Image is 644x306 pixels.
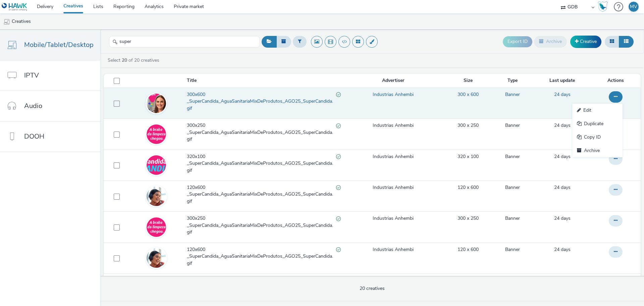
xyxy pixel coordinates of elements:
[24,70,39,80] span: IPTV
[373,91,414,98] a: Industrias Anhembi
[360,285,385,292] span: 20 creatives
[336,153,341,160] div: Valid
[572,131,623,144] a: Copy ID
[554,215,571,222] a: 12 September 2025, 22:47
[2,3,28,11] img: undefined Logo
[505,184,520,191] a: Banner
[442,74,494,88] th: Size
[554,153,571,160] a: 12 September 2025, 22:47
[187,153,344,177] a: 320x100 _SuperCandida_AguaSanitariaMixDeProdutos_AGO25_SuperCandida.gifValid
[24,40,94,50] span: Mobile/Tablet/Desktop
[187,153,336,174] span: 320x100 _SuperCandida_AguaSanitariaMixDeProdutos_AGO25_SuperCandida.gif
[572,104,623,117] a: Edit
[570,36,601,48] a: Creative
[619,36,634,47] button: Table
[336,246,341,253] div: Valid
[336,184,341,191] div: Valid
[187,184,336,205] span: 120x600 _SuperCandida_AguaSanitariaMixDeProdutos_AGO25_SuperCandida.gif
[3,18,10,25] img: mobile
[187,91,344,115] a: 300x600 _SuperCandida_AguaSanitariaMixDeProdutos_AGO25_SuperCandida.gifValid
[24,101,42,111] span: Audio
[554,184,571,191] a: 12 September 2025, 22:47
[598,1,608,12] img: Hawk Academy
[122,57,127,63] strong: 20
[187,246,344,270] a: 120x600 _SuperCandida_AguaSanitariaMixDeProdutos_AGO25_SuperCandida.gifValid
[373,153,414,160] a: Industrias Anhembi
[187,215,336,236] span: 300x250 _SuperCandida_AguaSanitariaMixDeProdutos_AGO25_SuperCandida.gif
[458,91,479,98] a: 300 x 600
[630,2,637,12] div: MV
[531,74,593,88] th: Last update
[147,148,166,245] img: e13bf3f1-c979-4b32-9872-6bbe7d971b12.gif
[554,91,571,98] span: 24 days
[554,122,571,129] span: 24 days
[458,246,479,253] a: 120 x 600
[107,57,162,63] a: Select of 20 creatives
[147,155,166,175] img: 28fa17d6-c355-412f-81bb-72fb25191da8.gif
[554,246,571,253] span: 24 days
[373,184,414,191] a: Industrias Anhembi
[187,184,344,208] a: 120x600 _SuperCandida_AguaSanitariaMixDeProdutos_AGO25_SuperCandida.gifValid
[336,122,341,129] div: Valid
[147,124,166,144] img: f7513324-8077-44ab-ba45-5152fe6697f6.gif
[554,153,571,160] span: 24 days
[373,215,414,222] a: Industrias Anhembi
[373,122,414,129] a: Industrias Anhembi
[458,184,479,191] a: 120 x 600
[598,1,610,12] a: Hawk Academy
[147,84,166,123] img: ced61da7-4c1d-4f52-82dc-62b834f41a42.gif
[554,246,571,253] a: 12 September 2025, 22:38
[187,215,344,239] a: 300x250 _SuperCandida_AguaSanitariaMixDeProdutos_AGO25_SuperCandida.gifValid
[187,122,344,146] a: 300x250 _SuperCandida_AguaSanitariaMixDeProdutos_AGO25_SuperCandida.gifValid
[336,215,341,222] div: Valid
[503,36,532,47] button: Export ID
[554,215,571,221] span: 24 days
[505,153,520,160] a: Banner
[505,91,520,98] a: Banner
[572,144,623,157] a: Archive
[505,246,520,253] a: Banner
[186,74,344,88] th: Title
[187,91,336,112] span: 300x600 _SuperCandida_AguaSanitariaMixDeProdutos_AGO25_SuperCandida.gif
[554,91,571,98] a: 12 September 2025, 22:47
[24,132,44,141] span: DOOH
[554,184,571,191] span: 24 days
[494,74,531,88] th: Type
[458,153,479,160] a: 320 x 100
[336,91,341,98] div: Valid
[187,246,336,267] span: 120x600 _SuperCandida_AguaSanitariaMixDeProdutos_AGO25_SuperCandida.gif
[109,36,260,48] input: Search...
[344,74,442,88] th: Advertiser
[534,36,567,47] button: Archive
[373,246,414,253] a: Industrias Anhembi
[458,122,479,129] a: 300 x 250
[593,74,641,88] th: Actions
[554,122,571,129] a: 12 September 2025, 22:47
[458,215,479,222] a: 300 x 250
[147,217,166,237] img: c1de0a06-bd83-4bb9-b321-8addc3539488.gif
[187,122,336,143] span: 300x250 _SuperCandida_AguaSanitariaMixDeProdutos_AGO25_SuperCandida.gif
[505,122,520,129] a: Banner
[572,117,623,131] a: Duplicate
[605,36,619,47] button: Grid
[505,215,520,222] a: Banner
